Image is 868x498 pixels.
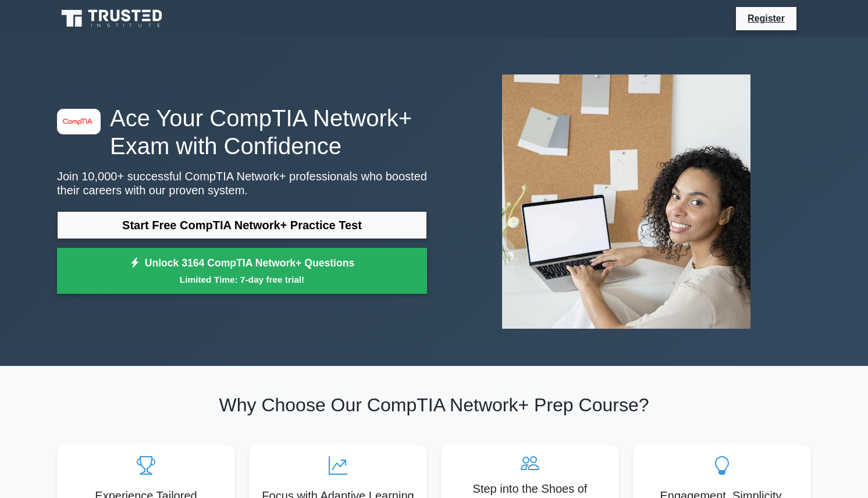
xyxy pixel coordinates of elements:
[57,211,427,239] a: Start Free CompTIA Network+ Practice Test
[57,394,811,416] h2: Why Choose Our CompTIA Network+ Prep Course?
[72,273,412,286] small: Limited Time: 7-day free trial!
[57,169,427,197] p: Join 10,000+ successful CompTIA Network+ professionals who boosted their careers with our proven ...
[741,11,792,26] a: Register
[57,248,427,294] a: Unlock 3164 CompTIA Network+ QuestionsLimited Time: 7-day free trial!
[57,104,427,160] h1: Ace Your CompTIA Network+ Exam with Confidence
